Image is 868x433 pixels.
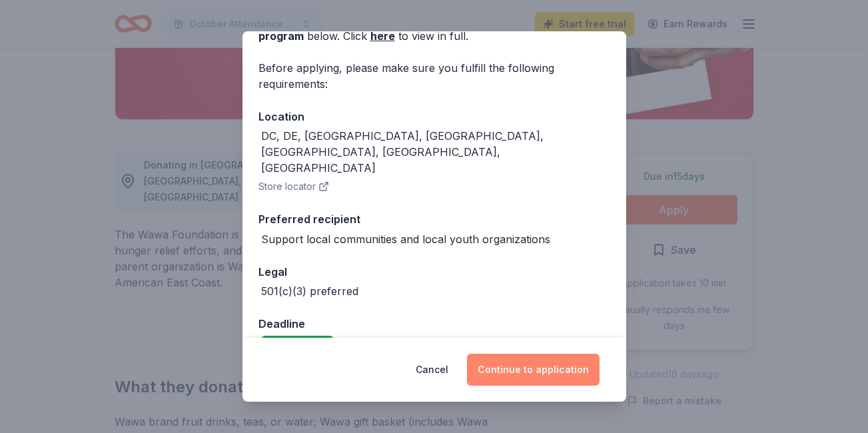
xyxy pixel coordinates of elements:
div: 501(c)(3) preferred [261,283,358,299]
div: Due in 15 days [261,336,334,354]
div: Legal [258,263,610,280]
div: Before applying, please make sure you fulfill the following requirements: [258,60,610,92]
div: DC, DE, [GEOGRAPHIC_DATA], [GEOGRAPHIC_DATA], [GEOGRAPHIC_DATA], [GEOGRAPHIC_DATA], [GEOGRAPHIC_D... [261,128,610,176]
a: here [370,28,395,44]
button: Cancel [416,354,448,386]
button: Store locator [258,179,329,195]
div: Support local communities and local youth organizations [261,231,550,247]
div: Deadline [258,315,610,332]
div: Preferred recipient [258,211,610,228]
button: Continue to application [467,354,600,386]
div: Location [258,108,610,125]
